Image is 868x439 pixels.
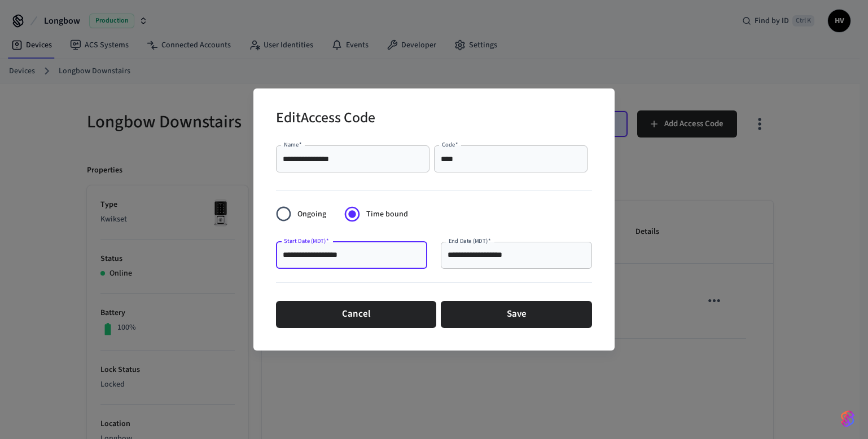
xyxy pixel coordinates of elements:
[366,209,408,220] span: Time bound
[841,410,854,428] img: SeamLogoGradient.69752ec5.svg
[284,237,329,245] label: Start Date (MDT)
[297,209,326,220] span: Ongoing
[276,301,436,328] button: Cancel
[276,102,375,136] h2: Edit Access Code
[441,301,592,328] button: Save
[448,250,585,261] input: Choose date, selected date is Sep 19, 2025
[284,140,302,149] label: Name
[442,140,458,149] label: Code
[449,237,490,245] label: End Date (MDT)
[283,250,420,261] input: Choose date, selected date is Sep 12, 2025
